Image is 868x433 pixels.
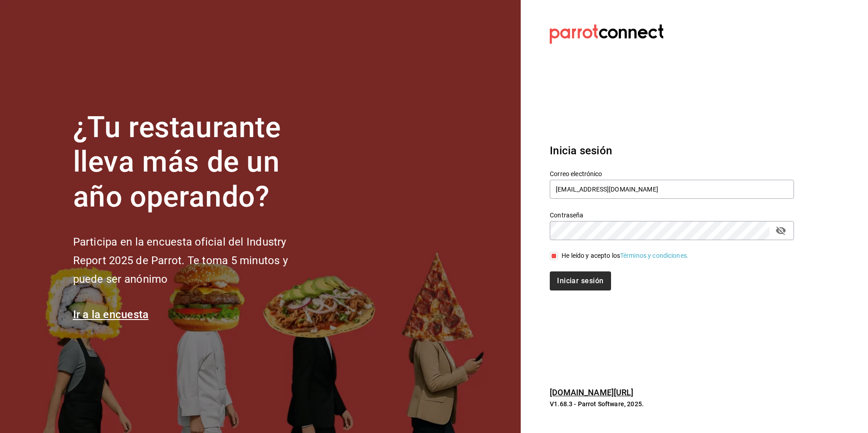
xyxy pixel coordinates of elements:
div: He leído y acepto los [562,251,689,261]
a: Ir a la encuesta [73,308,149,321]
button: Iniciar sesión [550,271,611,290]
label: Correo electrónico [550,170,794,177]
label: Contraseña [550,212,794,218]
input: Ingresa tu correo electrónico [550,180,794,199]
p: V1.68.3 - Parrot Software, 2025. [550,399,794,408]
a: Términos y condiciones. [620,252,689,259]
button: passwordField [773,223,789,238]
h3: Inicia sesión [550,143,794,159]
a: [DOMAIN_NAME][URL] [550,388,633,397]
h1: ¿Tu restaurante lleva más de un año operando? [73,110,318,215]
h2: Participa en la encuesta oficial del Industry Report 2025 de Parrot. Te toma 5 minutos y puede se... [73,233,318,288]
